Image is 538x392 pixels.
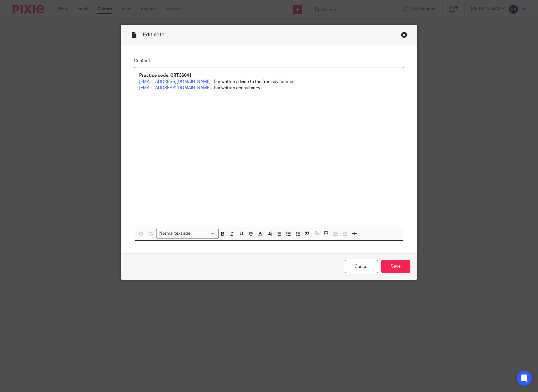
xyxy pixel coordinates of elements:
div: Search for option [156,229,219,238]
a: [EMAIL_ADDRESS][DOMAIN_NAME] [139,80,211,84]
label: Content [134,58,404,64]
a: Cancel [345,260,378,273]
p: – For written advice to the free advice lines [139,79,399,85]
p: – For written consultancy [139,85,399,91]
strong: Practice code: CRT36041 [139,73,192,78]
input: Save [381,260,410,273]
span: Normal text size [158,230,192,237]
span: Edit note [143,32,164,37]
a: [EMAIL_ADDRESS][DOMAIN_NAME] [139,86,211,90]
div: Close this dialog window [401,32,407,38]
input: Search for option [193,230,215,237]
